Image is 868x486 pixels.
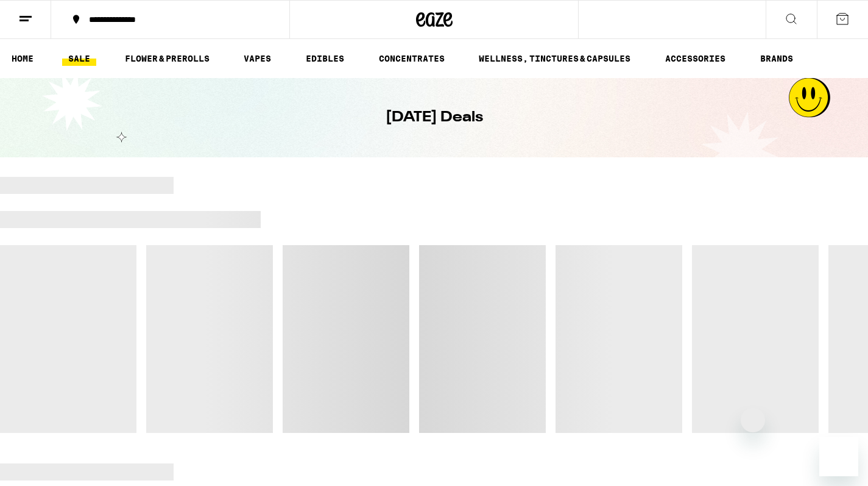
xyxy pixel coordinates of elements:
[5,51,40,66] a: HOME
[754,51,799,66] a: BRANDS
[741,408,765,432] iframe: Close message
[659,51,732,66] a: ACCESSORIES
[819,437,858,476] iframe: Button to launch messaging window
[300,51,350,66] a: EDIBLES
[473,51,637,66] a: WELLNESS, TINCTURES & CAPSULES
[238,51,277,66] a: VAPES
[373,51,451,66] a: CONCENTRATES
[62,51,96,66] a: SALE
[386,107,483,128] h1: [DATE] Deals
[119,51,216,66] a: FLOWER & PREROLLS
